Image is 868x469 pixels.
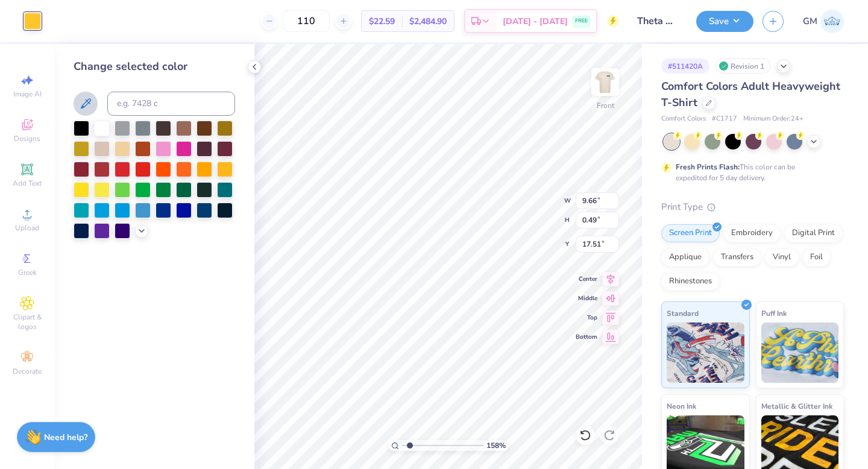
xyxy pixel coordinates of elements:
input: e.g. 7428 c [107,92,235,116]
strong: Need help? [44,432,87,443]
span: Center [576,275,597,283]
div: Vinyl [765,248,799,266]
div: Digital Print [784,224,843,242]
div: Applique [661,248,709,266]
span: Clipart & logos [6,312,48,332]
div: Transfers [713,248,761,266]
div: Rhinestones [661,272,720,291]
img: Standard [667,323,744,383]
span: Top [576,313,597,322]
input: Untitled Design [628,9,687,33]
input: – – [283,10,330,32]
span: $2,484.90 [409,15,447,28]
span: Neon Ink [667,400,696,412]
span: Decorate [13,367,42,376]
span: Comfort Colors Adult Heavyweight T-Shirt [661,79,840,110]
div: Revision 1 [715,58,771,74]
span: Puff Ink [761,307,787,319]
strong: Fresh Prints Flash: [676,162,740,172]
button: Save [696,11,753,32]
span: Greek [18,268,37,277]
span: Image AI [13,89,42,99]
img: Front [593,70,617,94]
div: Front [597,100,614,111]
span: $22.59 [369,15,395,28]
span: Minimum Order: 24 + [743,114,804,124]
img: Grace Miles [820,10,844,33]
span: [DATE] - [DATE] [503,15,568,28]
span: GM [803,14,817,28]
span: Middle [576,294,597,303]
div: Foil [802,248,831,266]
span: Add Text [13,178,42,188]
div: Screen Print [661,224,720,242]
span: Comfort Colors [661,114,706,124]
div: # 511420A [661,58,709,74]
div: Print Type [661,200,844,214]
span: FREE [575,17,588,25]
span: Upload [15,223,39,233]
span: Bottom [576,333,597,341]
div: This color can be expedited for 5 day delivery. [676,162,824,183]
span: Designs [14,134,40,143]
img: Puff Ink [761,323,839,383]
span: Standard [667,307,699,319]
a: GM [803,10,844,33]
span: # C1717 [712,114,737,124]
div: Change selected color [74,58,235,75]
span: Metallic & Glitter Ink [761,400,832,412]
div: Embroidery [723,224,781,242]
span: 158 % [486,440,506,451]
